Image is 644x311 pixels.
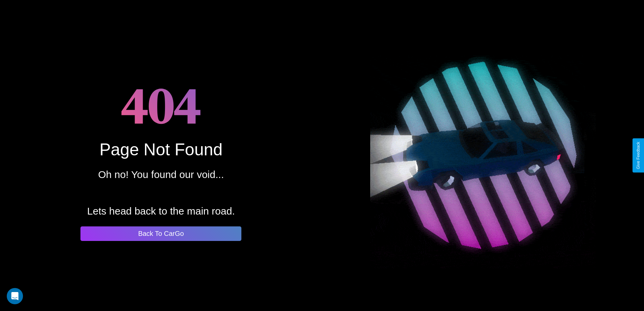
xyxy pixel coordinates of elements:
[370,43,596,268] img: spinning car
[99,140,222,159] div: Page Not Found
[121,70,201,140] h1: 404
[87,165,235,220] p: Oh no! You found our void... Lets head back to the main road.
[80,226,241,241] button: Back To CarGo
[636,142,641,169] div: Give Feedback
[7,288,23,304] div: Open Intercom Messenger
